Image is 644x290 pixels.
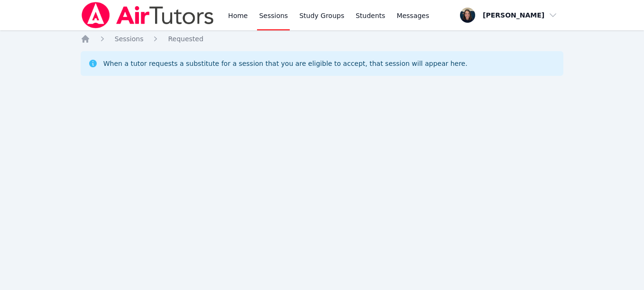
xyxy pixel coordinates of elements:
[115,35,144,43] span: Sessions
[396,11,429,20] span: Messages
[103,59,468,68] div: When a tutor requests a substitute for a session that you are eligible to accept, that session wi...
[115,34,144,44] a: Sessions
[81,2,215,28] img: Air Tutors
[168,35,203,43] span: Requested
[81,34,564,44] nav: Breadcrumb
[168,34,203,44] a: Requested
